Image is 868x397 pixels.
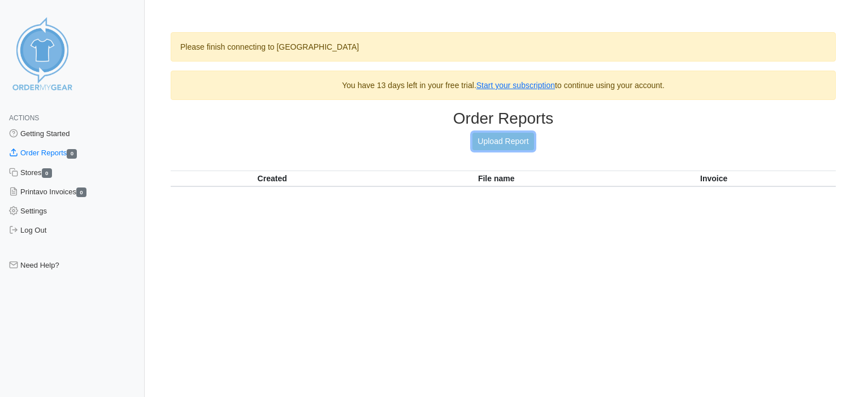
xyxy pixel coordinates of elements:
[171,171,374,186] th: Created
[9,114,39,122] span: Actions
[171,32,836,62] div: Please finish connecting to [GEOGRAPHIC_DATA]
[171,109,836,128] h3: Order Reports
[76,187,86,197] span: 0
[476,81,555,90] a: Start your subscription
[67,149,77,159] span: 0
[472,133,533,150] a: Upload Report
[42,168,52,178] span: 0
[374,171,619,186] th: File name
[619,171,809,186] th: Invoice
[171,71,836,100] div: You have 13 days left in your free trial. to continue using your account.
